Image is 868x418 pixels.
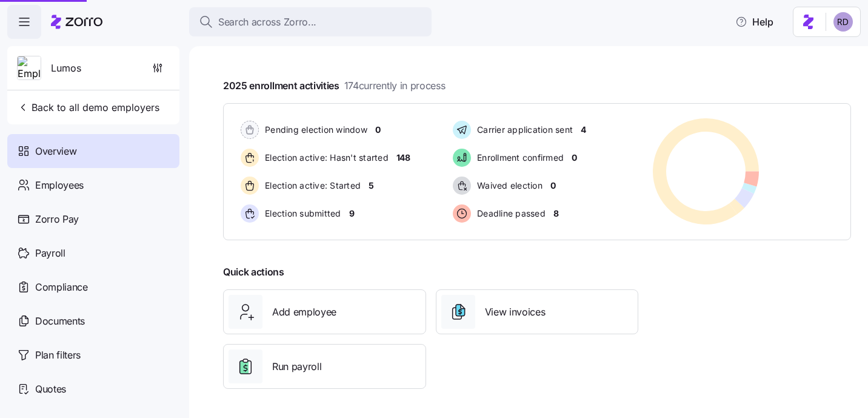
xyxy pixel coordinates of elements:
span: 5 [369,180,374,192]
a: Compliance [7,270,179,304]
span: Quick actions [223,265,284,280]
span: Payroll [35,246,65,261]
span: Pending election window [261,124,367,136]
span: Documents [35,314,85,329]
a: Quotes [7,372,179,406]
span: Election active: Started [261,180,361,192]
span: 2025 enrollment activities [223,78,445,93]
span: Enrollment confirmed [473,152,564,164]
img: Employer logo [18,56,41,81]
span: 148 [396,152,410,164]
span: Add employee [272,305,336,320]
span: Lumos [51,61,81,76]
span: Election active: Hasn't started [261,152,389,164]
span: Overview [35,144,76,159]
a: Employees [7,168,179,202]
a: Documents [7,304,179,338]
span: 0 [375,124,381,136]
img: 6d862e07fa9c5eedf81a4422c42283ac [833,12,853,32]
a: Plan filters [7,338,179,372]
span: Zorro Pay [35,212,79,227]
span: Election submitted [261,207,341,220]
button: Help [726,10,783,34]
span: 0 [550,180,556,192]
button: Back to all demo employers [12,95,164,120]
span: Search across Zorro... [218,15,316,30]
span: 8 [553,207,559,220]
span: Quotes [35,382,66,397]
span: Compliance [35,280,88,295]
span: Help [735,15,773,29]
a: Overview [7,134,179,168]
span: 9 [349,207,355,220]
span: Employees [35,178,84,193]
a: Payroll [7,236,179,270]
span: Plan filters [35,348,81,363]
span: Deadline passed [473,207,546,220]
span: Waived election [473,180,542,192]
span: 4 [581,124,586,136]
a: Zorro Pay [7,202,179,236]
span: View invoices [485,305,546,320]
button: Search across Zorro... [189,7,432,36]
span: Run payroll [272,359,321,374]
span: Carrier application sent [473,124,573,136]
span: 174 currently in process [344,78,446,93]
span: 0 [572,152,577,164]
span: Back to all demo employers [17,100,159,115]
